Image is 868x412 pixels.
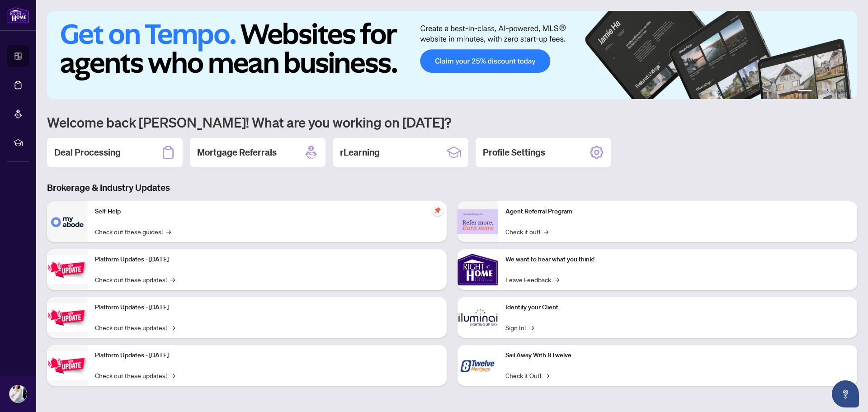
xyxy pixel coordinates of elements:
[816,90,819,94] button: 2
[458,249,498,290] img: We want to hear what you think!
[797,90,812,94] button: 1
[529,322,534,332] span: →
[47,114,857,131] h1: Welcome back [PERSON_NAME]! What are you working on [DATE]?
[505,322,534,332] a: Sign In!→
[544,227,548,237] span: →
[505,255,850,265] p: We want to hear what you think!
[95,322,175,332] a: Check out these updates!→
[47,201,88,242] img: Self-Help
[505,350,850,360] p: Sail Away With 8Twelve
[340,146,380,159] h2: rLearning
[95,227,171,237] a: Check out these guides!→
[483,146,545,159] h2: Profile Settings
[555,275,559,284] span: →
[95,370,175,380] a: Check out these updates!→
[47,256,88,284] img: Platform Updates - July 21, 2025
[505,227,548,237] a: Check it out!→
[170,322,175,332] span: →
[166,227,171,237] span: →
[458,209,498,234] img: Agent Referral Program
[170,275,175,284] span: →
[170,370,175,380] span: →
[505,207,850,217] p: Agent Referral Program
[197,146,277,159] h2: Mortgage Referrals
[505,303,850,313] p: Identify your Client
[844,90,848,94] button: 6
[95,350,439,360] p: Platform Updates - [DATE]
[432,205,443,216] span: pushpin
[458,297,498,338] img: Identify your Client
[47,11,857,99] img: Slide 0
[832,380,859,407] button: Open asap
[95,207,439,217] p: Self-Help
[505,275,559,284] a: Leave Feedback→
[7,7,29,24] img: logo
[47,351,88,380] img: Platform Updates - June 23, 2025
[95,275,175,284] a: Check out these updates!→
[505,370,549,380] a: Check it Out!→
[95,255,439,265] p: Platform Updates - [DATE]
[95,303,439,313] p: Platform Updates - [DATE]
[545,370,549,380] span: →
[47,303,88,332] img: Platform Updates - July 8, 2025
[837,90,841,94] button: 5
[458,345,498,386] img: Sail Away With 8Twelve
[47,181,857,194] h3: Brokerage & Industry Updates
[823,90,826,94] button: 3
[9,385,27,403] img: Profile Icon
[830,90,834,94] button: 4
[54,146,121,159] h2: Deal Processing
